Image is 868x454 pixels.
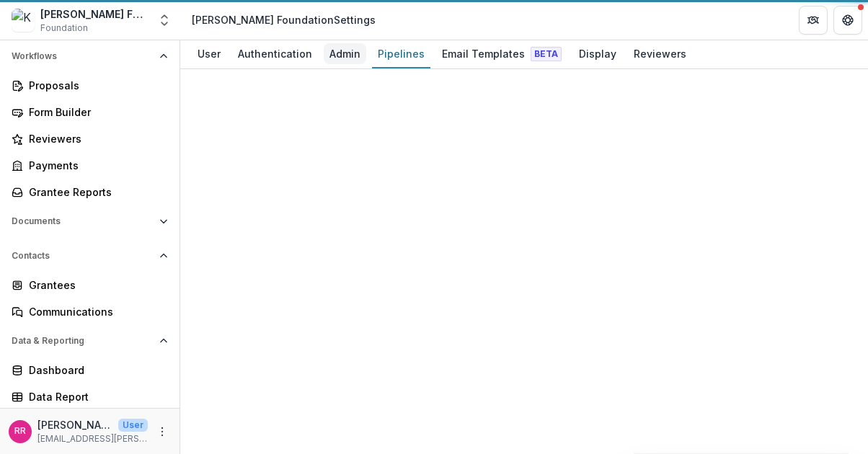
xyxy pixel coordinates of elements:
[6,358,174,382] a: Dashboard
[40,6,149,22] div: [PERSON_NAME] Foundation
[799,6,828,35] button: Partners
[6,385,174,409] a: Data Report
[29,277,162,293] div: Grantees
[118,419,148,432] p: User
[6,300,174,324] a: Communications
[29,131,162,146] div: Reviewers
[436,40,567,68] a: Email Templates Beta
[14,427,26,436] div: Richard Riley
[573,43,622,64] div: Display
[6,210,174,233] button: Open Documents
[628,40,692,68] a: Reviewers
[12,336,154,346] span: Data & Reporting
[29,304,162,319] div: Communications
[232,40,318,68] a: Authentication
[6,244,174,267] button: Open Contacts
[6,100,174,124] a: Form Builder
[29,78,162,93] div: Proposals
[192,43,226,64] div: User
[6,329,174,352] button: Open Data & Reporting
[372,43,430,64] div: Pipelines
[324,40,366,68] a: Admin
[29,104,162,120] div: Form Builder
[29,362,162,378] div: Dashboard
[531,47,562,61] span: Beta
[6,45,174,68] button: Open Workflows
[12,251,154,261] span: Contacts
[29,158,162,173] div: Payments
[154,6,174,35] button: Open entity switcher
[6,74,174,97] a: Proposals
[436,43,567,64] div: Email Templates
[192,12,376,27] div: [PERSON_NAME] Foundation Settings
[154,423,171,440] button: More
[6,180,174,204] a: Grantee Reports
[37,432,148,445] p: [EMAIL_ADDRESS][PERSON_NAME][DOMAIN_NAME]
[573,40,622,68] a: Display
[232,43,318,64] div: Authentication
[12,9,35,32] img: Kapor Foundation
[6,127,174,151] a: Reviewers
[186,9,381,30] nav: breadcrumb
[12,216,154,226] span: Documents
[628,43,692,64] div: Reviewers
[6,273,174,297] a: Grantees
[324,43,366,64] div: Admin
[372,40,430,68] a: Pipelines
[29,389,162,404] div: Data Report
[37,417,112,432] p: [PERSON_NAME]
[192,40,226,68] a: User
[29,184,162,200] div: Grantee Reports
[6,153,174,177] a: Payments
[833,6,862,35] button: Get Help
[40,22,88,35] span: Foundation
[12,51,154,61] span: Workflows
